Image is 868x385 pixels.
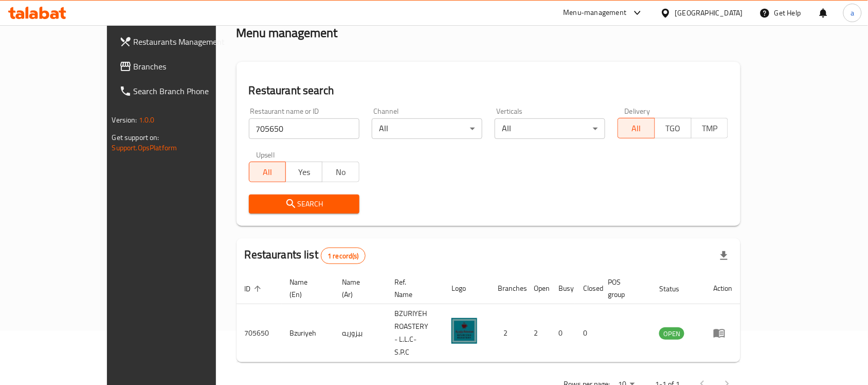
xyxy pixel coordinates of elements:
span: Restaurants Management [134,36,244,48]
td: Bzuriyeh [282,304,334,362]
th: Branches [490,273,526,304]
a: Search Branch Phone [111,79,252,103]
span: Search [257,198,351,211]
th: Closed [575,273,600,304]
span: Version: [112,113,137,127]
td: BZURIYEH ROASTERY - L.L.C-S.P.C [386,304,443,362]
img: Bzuriyeh [451,318,477,344]
th: Logo [443,273,490,304]
span: ID [245,283,264,295]
th: Action [705,273,740,304]
span: No [327,165,355,180]
button: TMP [691,118,728,138]
span: 1 record(s) [321,251,365,261]
td: 0 [575,304,600,362]
div: Menu [713,327,732,339]
input: Search for restaurant name or ID.. [249,118,359,139]
span: Ref. Name [394,276,431,301]
td: بيزوريه [334,304,387,362]
div: All [495,118,605,139]
label: Delivery [625,108,650,115]
button: No [322,162,359,182]
span: POS group [608,276,639,301]
button: All [618,118,655,138]
a: Branches [111,54,252,79]
span: TMP [696,121,724,136]
h2: Restaurant search [249,83,729,98]
h2: Restaurants list [245,247,366,264]
th: Open [526,273,550,304]
button: All [249,162,286,182]
a: Support.OpsPlatform [112,141,177,154]
th: Busy [550,273,575,304]
span: Name (En) [290,276,322,301]
div: [GEOGRAPHIC_DATA] [675,7,743,19]
div: All [372,118,482,139]
label: Upsell [256,151,275,159]
span: Search Branch Phone [134,85,244,97]
span: TGO [659,121,688,136]
span: 1.0.0 [139,113,155,127]
table: enhanced table [237,273,741,362]
span: OPEN [659,328,684,340]
button: TGO [655,118,692,138]
button: Yes [285,162,322,182]
span: Name (Ar) [342,276,374,301]
td: 705650 [237,304,282,362]
td: 2 [490,304,526,362]
span: a [851,7,854,19]
span: Get support on: [112,131,159,144]
span: All [622,121,650,136]
td: 2 [526,304,550,362]
button: Search [249,195,359,214]
span: Yes [290,165,318,180]
a: Restaurants Management [111,29,252,54]
span: All [254,165,282,180]
div: Menu-management [564,7,627,19]
span: Status [659,283,693,295]
span: Branches [134,60,244,73]
td: 0 [550,304,575,362]
div: Export file [712,243,736,268]
h2: Menu management [237,25,338,41]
